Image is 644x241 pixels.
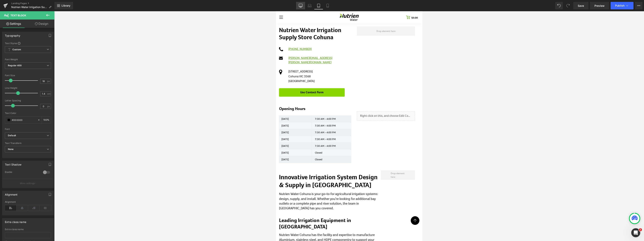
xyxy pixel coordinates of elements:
[5,218,26,224] div: Extra class name
[5,146,35,150] p: [DATE]
[5,42,51,45] div: Text Styles
[12,63,75,68] p: Cohuna VIC 3568
[314,2,323,9] a: Tablet
[12,118,36,122] input: Color
[305,2,314,9] a: Laptop
[5,126,35,130] p: [DATE]
[5,171,39,175] div: Enable
[28,20,55,28] a: Design
[590,2,609,9] a: Preview
[12,67,75,72] p: [GEOGRAPHIC_DATA]
[631,228,640,237] iframe: Intercom live chat
[39,113,60,116] span: 7:30 AM - 4:00 PM
[5,87,51,89] div: Line Height
[639,228,642,231] span: 1
[5,133,35,137] p: [DATE]
[12,58,75,63] p: [STREET_ADDRESS]
[12,45,56,53] a: [PERSON_NAME][EMAIL_ADDRESS][PERSON_NAME][DOMAIN_NAME]
[11,6,47,9] span: Nutrien Water Irrigation Supply Store Cohuna
[8,148,14,151] b: None
[555,2,563,9] button: Undo
[11,2,54,5] a: Landing Pages
[594,4,605,8] span: Preview
[5,106,35,110] p: [DATE]
[12,48,21,51] b: Custom
[5,112,35,116] p: [DATE]
[5,99,51,102] div: Letter Spacing
[5,32,20,37] div: Typography
[39,133,75,137] p: 7:30 AM - 4:00 PM
[47,80,50,82] span: px
[47,105,50,108] span: px
[39,126,60,129] span: 7:30 AM - 4:00 PM
[8,64,22,67] b: Regular 400
[5,112,51,114] div: Text Color
[5,228,51,231] div: Extra class name
[5,119,35,123] p: [DATE]
[47,93,50,95] span: em
[5,201,51,203] div: Alignment
[10,79,62,83] p: Use Contact Form
[5,128,51,130] div: Font
[5,161,21,166] div: Text Shadow
[5,74,51,77] div: Font Size
[5,58,51,61] div: Font Weight
[296,2,305,9] a: Desktop
[20,182,35,185] p: More settings
[54,2,73,9] a: New Library
[39,139,75,143] p: Closed
[615,4,624,7] span: Publish
[62,4,70,7] span: Library
[8,134,16,137] i: Default
[39,106,75,110] p: 7:30 AM - 4:00 PM
[3,15,75,30] h1: Nutrien Water Irrigation Supply Store Cohuna
[5,139,35,143] p: [DATE]
[635,2,642,9] button: More
[11,14,26,17] span: Text Block
[3,180,105,199] p: Nutrien Water Cohuna is your go-to for agricultural irrigation systems: design, supply, and insta...
[578,4,584,8] span: Save
[42,117,51,123] div: %
[3,94,75,100] h4: Opening Hours
[5,142,51,145] div: Text Transform
[3,162,102,177] strong: Innovative Irrigation System Design & Supply in [GEOGRAPHIC_DATA]
[564,2,572,9] button: Redo
[3,206,105,218] h2: Leading Irrigation Equipment in [GEOGRAPHIC_DATA]
[5,191,18,196] div: Alignment
[12,36,36,39] a: [PHONE_NUMBER]
[2,179,54,188] button: More settings
[39,146,75,150] p: Closed
[39,119,75,123] p: 7:30 AM - 4:00 PM
[611,2,633,9] button: Publish
[323,2,332,9] a: Mobile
